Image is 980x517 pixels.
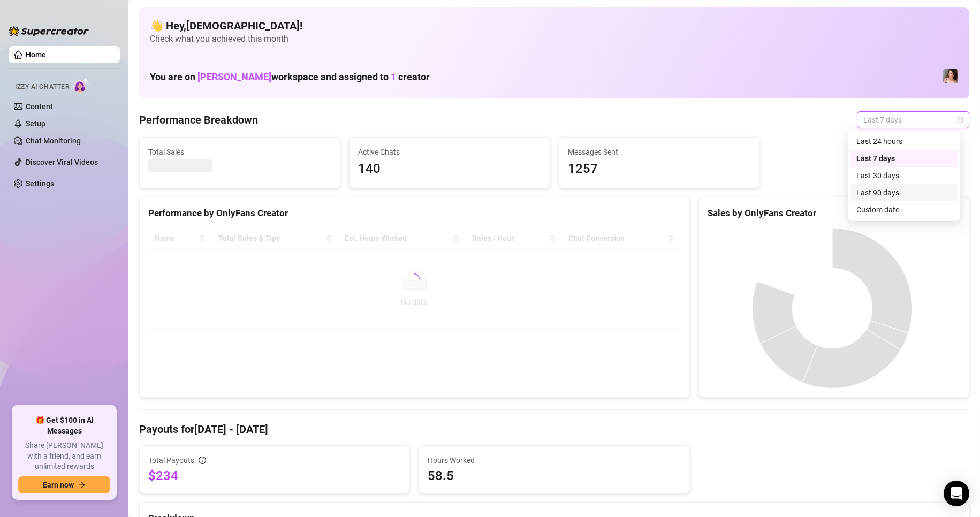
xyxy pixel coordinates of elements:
div: Last 90 days [850,184,958,201]
span: 1 [391,71,396,82]
span: 🎁 Get $100 in AI Messages [18,415,110,436]
div: Custom date [856,204,952,216]
span: Share [PERSON_NAME] with a friend, and earn unlimited rewards [18,440,110,472]
div: Last 24 hours [856,135,952,147]
span: arrow-right [78,481,86,489]
div: Last 90 days [856,187,952,199]
img: Lauren [943,69,958,83]
div: Last 7 days [850,150,958,167]
span: Total Sales [148,146,331,158]
span: Check what you achieved this month [150,33,959,45]
span: info-circle [199,457,206,464]
span: Messages Sent [568,146,751,158]
h1: You are on workspace and assigned to creator [150,71,430,83]
h4: 👋 Hey, [DEMOGRAPHIC_DATA] ! [150,18,959,33]
a: Settings [26,179,54,188]
span: 1257 [568,159,751,179]
button: Earn nowarrow-right [18,476,110,493]
span: calendar [957,117,963,123]
span: Total Payouts [148,454,194,466]
span: Hours Worked [428,454,680,466]
span: Active Chats [358,146,541,158]
img: logo-BBDzfeDw.svg [9,26,89,36]
span: Izzy AI Chatter [15,82,69,92]
div: Last 30 days [856,170,952,181]
a: Discover Viral Videos [26,158,98,166]
h4: Payouts for [DATE] - [DATE] [139,422,969,437]
a: Setup [26,119,45,128]
div: Open Intercom Messenger [944,481,969,506]
div: Sales by OnlyFans Creator [708,206,960,221]
span: loading [409,273,420,284]
a: Content [26,102,53,111]
h4: Performance Breakdown [139,112,258,127]
div: Last 7 days [856,153,952,164]
span: [PERSON_NAME] [197,71,271,82]
div: Last 30 days [850,167,958,184]
div: Custom date [850,201,958,218]
span: Last 7 days [863,112,963,128]
span: Earn now [43,481,74,489]
span: 140 [358,159,541,179]
img: AI Chatter [73,78,90,93]
div: Performance by OnlyFans Creator [148,206,681,221]
a: Chat Monitoring [26,136,81,145]
div: Last 24 hours [850,133,958,150]
span: $234 [148,467,401,484]
span: 58.5 [428,467,680,484]
a: Home [26,50,46,59]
